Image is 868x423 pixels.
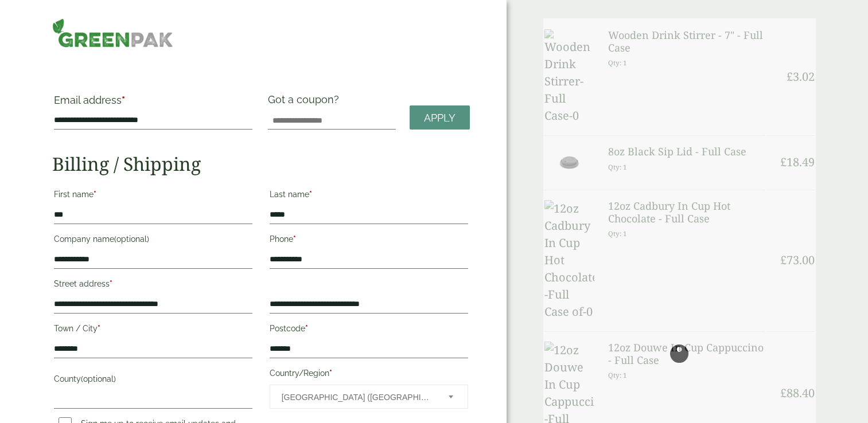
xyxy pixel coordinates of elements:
span: Apply [424,112,456,124]
label: Country/Region [270,365,468,385]
span: (optional) [81,374,116,383]
span: Country/Region [270,385,468,409]
a: Apply [410,105,470,130]
label: Phone [270,231,468,250]
label: Street address [54,276,252,295]
label: Company name [54,231,252,250]
abbr: required [309,190,312,199]
label: First name [54,186,252,206]
img: GreenPak Supplies [52,18,173,48]
label: County [54,371,252,390]
abbr: required [305,324,308,333]
abbr: required [94,190,96,199]
label: Town / City [54,320,252,340]
span: United Kingdom (UK) [282,385,433,409]
label: Last name [270,186,468,206]
label: Email address [54,95,252,111]
abbr: required [98,324,100,333]
label: Got a coupon? [268,93,344,111]
label: Postcode [270,320,468,340]
abbr: required [329,369,332,378]
span: (optional) [114,234,149,244]
h2: Billing / Shipping [52,153,470,175]
abbr: required [110,279,112,288]
abbr: required [122,94,125,106]
abbr: required [293,234,296,244]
